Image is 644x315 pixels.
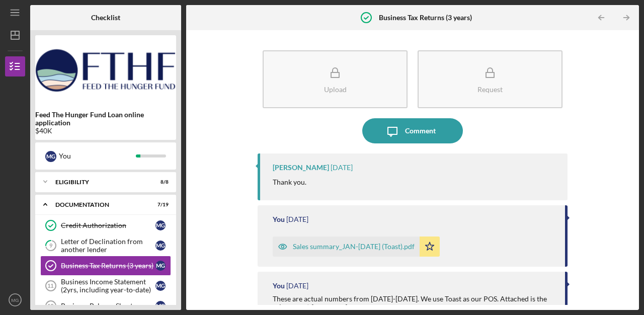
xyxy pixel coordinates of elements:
tspan: 12 [47,303,53,309]
button: Comment [362,118,463,143]
button: MG [5,290,25,310]
div: Credit Authorization [61,221,155,229]
div: Upload [324,86,347,93]
p: Thank you. [273,177,306,188]
div: Comment [405,118,436,143]
button: Request [418,50,562,108]
div: M G [45,151,56,162]
a: Credit AuthorizationMG [40,215,171,235]
div: Business Income Statement (2yrs, including year-to-date) [61,278,155,294]
tspan: 9 [49,243,53,249]
div: M G [155,241,166,251]
time: 2025-09-10 18:25 [331,164,353,172]
div: Request [477,86,503,93]
div: Eligibility [55,179,143,185]
div: M G [155,261,166,271]
button: Sales summary_JAN-[DATE] (Toast).pdf [273,237,440,257]
div: You [273,282,285,290]
div: 8 / 8 [150,179,169,185]
div: $40K [35,127,176,135]
a: 11Business Income Statement (2yrs, including year-to-date)MG [40,276,171,296]
div: Documentation [55,202,143,208]
a: Business Tax Returns (3 years)MG [40,256,171,276]
button: Upload [263,50,408,108]
time: 2025-09-10 15:57 [286,282,308,290]
b: Business Tax Returns (3 years) [379,14,472,22]
div: M G [155,220,166,230]
time: 2025-09-10 15:57 [286,215,308,223]
a: 9Letter of Declination from another lenderMG [40,235,171,256]
div: Sales summary_JAN-[DATE] (Toast).pdf [293,243,415,251]
b: Feed The Hunger Fund Loan online application [35,111,176,127]
div: You [273,215,285,223]
div: You [59,147,136,165]
div: M G [155,281,166,291]
div: Business Tax Returns (3 years) [61,262,155,270]
div: [PERSON_NAME] [273,164,329,172]
tspan: 11 [47,283,53,289]
div: Business Balance Sheet [61,302,155,310]
div: 7 / 19 [150,202,169,208]
div: These are actual numbers from [DATE]-[DATE]. We use Toast as our POS. Attached is the sales repor... [273,295,555,311]
text: MG [11,297,19,303]
div: M G [155,301,166,311]
b: Checklist [91,14,120,22]
div: Letter of Declination from another lender [61,238,155,254]
img: Product logo [35,40,176,101]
